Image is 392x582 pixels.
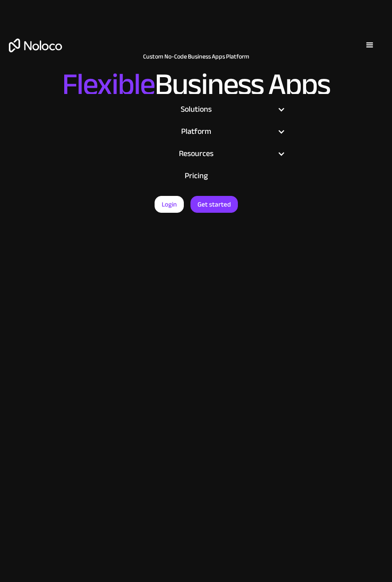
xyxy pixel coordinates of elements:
[109,147,283,160] div: Resources
[98,125,294,138] div: Platform
[98,103,294,116] div: Solutions
[9,39,62,52] a: home
[109,103,283,116] div: Solutions
[98,165,294,187] a: Pricing
[190,196,238,213] a: Get started
[155,196,184,213] a: Login
[98,147,294,160] div: Resources
[357,32,383,59] div: menu
[109,125,283,138] div: Platform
